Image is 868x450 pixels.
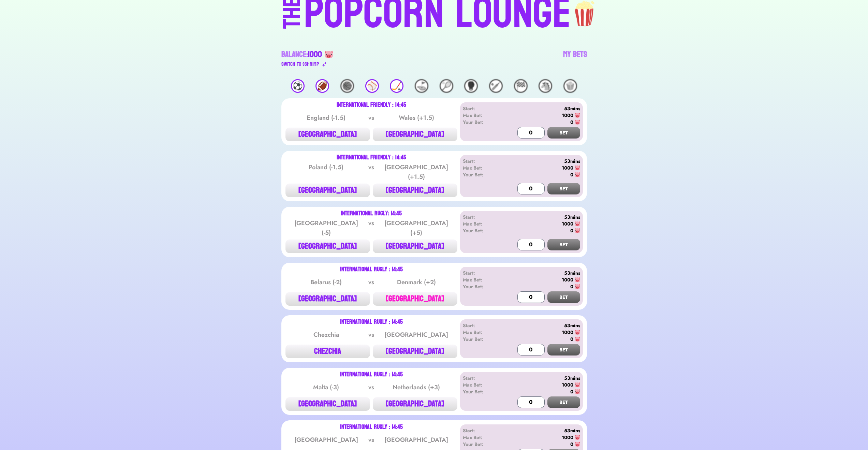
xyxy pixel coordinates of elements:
div: 1000 [562,329,573,336]
div: Balance: [281,49,322,60]
div: Start: [463,427,502,434]
div: Max Bet: [463,381,502,388]
img: 🐷 [575,113,580,118]
div: Start: [463,158,502,164]
div: Max Bet: [463,164,502,171]
button: [GEOGRAPHIC_DATA] [285,184,370,197]
div: 0 [570,441,573,448]
div: 🐴 [539,79,552,93]
button: [GEOGRAPHIC_DATA] [373,239,457,253]
img: 🐷 [575,172,580,177]
div: International Rugly : 14:45 [340,267,403,272]
div: Start: [463,322,502,329]
div: [GEOGRAPHIC_DATA] [382,435,451,445]
span: 1000 [308,47,322,62]
button: [GEOGRAPHIC_DATA] [373,345,457,358]
div: Max Bet: [463,329,502,336]
div: 🍿 [563,79,577,93]
img: 🐷 [575,221,580,227]
div: vs [367,218,376,237]
div: Start: [463,105,502,112]
div: Wales (+1.5) [382,113,451,122]
div: 53mins [502,214,580,220]
div: 1000 [562,220,573,227]
div: Belarus (-2) [292,277,361,287]
div: Your Bet: [463,336,502,343]
div: Your Bet: [463,119,502,126]
img: 🐷 [575,336,580,342]
div: 0 [570,336,573,343]
div: 1000 [562,381,573,388]
img: 🐷 [575,284,580,289]
div: International Rugly : 14:45 [340,424,403,430]
div: Max Bet: [463,220,502,227]
img: 🐷 [575,277,580,282]
div: 0 [570,388,573,395]
div: Max Bet: [463,276,502,283]
div: Start: [463,375,502,381]
button: [GEOGRAPHIC_DATA] [373,397,457,411]
div: Malta (-3) [292,382,361,392]
div: Your Bet: [463,171,502,178]
div: 0 [570,283,573,290]
div: ⚾️ [365,79,379,93]
div: 1000 [562,276,573,283]
div: 🏈 [315,79,329,93]
img: 🐷 [575,435,580,440]
img: 🐷 [575,389,580,394]
div: International Friendly : 14:45 [337,102,406,108]
button: BET [547,127,580,139]
div: Max Bet: [463,434,502,441]
div: 53mins [502,105,580,112]
div: Poland (-1.5) [292,162,361,182]
div: 1000 [562,434,573,441]
div: Your Bet: [463,283,502,290]
button: CHEZCHIA [285,345,370,358]
div: 🥊 [464,79,478,93]
div: Your Bet: [463,441,502,448]
div: 0 [570,227,573,234]
div: [GEOGRAPHIC_DATA] (-5) [292,218,361,237]
img: 🐷 [575,228,580,233]
img: 🐷 [575,119,580,125]
div: vs [367,277,376,287]
div: 53mins [502,375,580,381]
div: vs [367,162,376,182]
div: 🏏 [489,79,503,93]
button: [GEOGRAPHIC_DATA] [373,128,457,141]
button: [GEOGRAPHIC_DATA] [285,292,370,306]
div: [GEOGRAPHIC_DATA] (+5) [382,218,451,237]
div: Max Bet: [463,112,502,119]
button: BET [547,344,580,355]
a: My Bets [563,49,587,68]
img: 🐷 [575,382,580,388]
button: [GEOGRAPHIC_DATA] [373,292,457,306]
div: International Friendly : 14:45 [337,155,406,160]
div: [GEOGRAPHIC_DATA] (+1.5) [382,162,451,182]
button: [GEOGRAPHIC_DATA] [285,128,370,141]
div: Your Bet: [463,388,502,395]
div: Switch to $ SHRIMP [281,60,319,68]
div: International Rugly : 14:45 [340,372,403,377]
div: 🏀 [340,79,354,93]
div: 🏒 [390,79,403,93]
div: 1000 [562,164,573,171]
div: 0 [570,171,573,178]
div: ⚽️ [291,79,305,93]
button: [GEOGRAPHIC_DATA] [285,397,370,411]
div: 53mins [502,322,580,329]
div: ⛳️ [415,79,428,93]
div: International Rugly : 14:45 [340,319,403,325]
img: 🐷 [575,441,580,447]
div: [GEOGRAPHIC_DATA] [292,435,361,445]
div: vs [367,382,376,392]
div: [GEOGRAPHIC_DATA] [382,330,451,339]
div: International Rugly: 14:45 [341,211,402,216]
button: BET [547,396,580,408]
button: [GEOGRAPHIC_DATA] [373,184,457,197]
div: Chezchia [292,330,361,339]
img: 🐷 [325,50,333,59]
img: 🐷 [575,165,580,171]
button: BET [547,291,580,303]
div: Your Bet: [463,227,502,234]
